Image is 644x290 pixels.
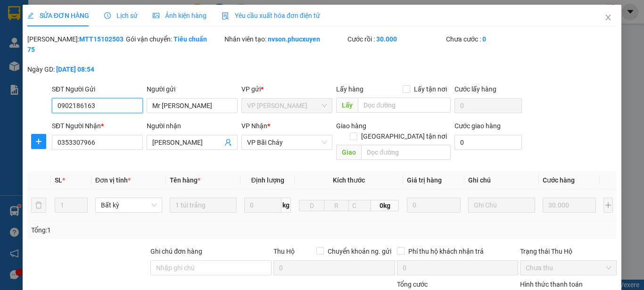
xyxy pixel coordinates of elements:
[336,145,361,160] span: Giao
[241,122,267,130] span: VP Nhận
[104,12,111,19] span: clock-circle
[407,198,460,213] input: 0
[358,98,451,113] input: Dọc đường
[32,138,46,145] span: plus
[55,176,62,184] span: SL
[251,176,284,184] span: Định lượng
[153,12,206,19] span: Ảnh kiện hàng
[150,260,272,275] input: Ghi chú đơn hàng
[27,34,124,55] div: [PERSON_NAME]:
[147,121,238,131] div: Người nhận
[52,84,143,94] div: SĐT Người Gửi
[595,5,621,31] button: Close
[361,145,451,160] input: Dọc đường
[170,198,237,213] input: VD: Bàn, Ghế
[482,35,486,43] b: 0
[336,98,358,113] span: Lấy
[464,171,539,190] th: Ghi chú
[543,198,596,213] input: 0
[324,200,349,211] input: R
[520,246,617,257] div: Trạng thái Thu Hộ
[357,131,451,141] span: [GEOGRAPHIC_DATA] tận nơi
[410,84,451,94] span: Lấy tận nơi
[170,176,200,184] span: Tên hàng
[376,35,397,43] b: 30.000
[454,98,522,113] input: Cước lấy hàng
[454,135,522,150] input: Cước giao hàng
[247,99,327,113] span: VP Dương Đình Nghệ
[348,200,371,211] input: C
[371,200,399,211] span: 0kg
[27,64,124,75] div: Ngày GD:
[150,248,202,255] label: Ghi chú đơn hàng
[603,198,613,213] button: plus
[520,281,583,288] label: Hình thức thanh toán
[468,198,535,213] input: Ghi Chú
[101,198,157,212] span: Bất kỳ
[454,122,501,130] label: Cước giao hàng
[247,135,327,149] span: VP Bãi Cháy
[273,248,295,255] span: Thu Hộ
[281,198,291,213] span: kg
[27,12,89,19] span: SỬA ĐƠN HÀNG
[446,34,543,44] div: Chưa cước :
[397,281,428,288] span: Tổng cước
[31,134,46,149] button: plus
[333,176,365,184] span: Kích thước
[173,35,207,43] b: Tiêu chuẩn
[27,12,34,19] span: edit
[147,84,238,94] div: Người gửi
[526,261,611,275] span: Chưa thu
[222,12,320,19] span: Yêu cầu xuất hóa đơn điện tử
[543,176,575,184] span: Cước hàng
[324,246,395,257] span: Chuyển khoản ng. gửi
[31,198,46,213] button: delete
[268,35,320,43] b: nvson.phucxuyen
[224,139,232,146] span: user-add
[31,225,249,235] div: Tổng: 1
[407,176,442,184] span: Giá trị hàng
[241,84,332,94] div: VP gửi
[604,14,612,21] span: close
[347,34,444,44] div: Cước rồi :
[56,66,94,73] b: [DATE] 08:54
[299,200,324,211] input: D
[52,121,143,131] div: SĐT Người Nhận
[405,246,487,257] span: Phí thu hộ khách nhận trả
[126,34,223,44] div: Gói vận chuyển:
[222,12,229,20] img: icon
[95,176,131,184] span: Đơn vị tính
[104,12,138,19] span: Lịch sử
[454,85,496,93] label: Cước lấy hàng
[153,12,159,19] span: picture
[336,122,366,130] span: Giao hàng
[224,34,346,44] div: Nhân viên tạo:
[336,85,363,93] span: Lấy hàng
